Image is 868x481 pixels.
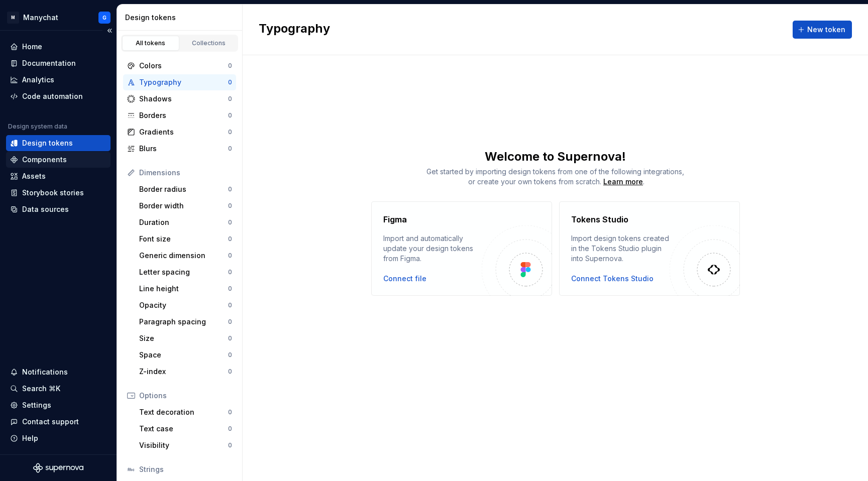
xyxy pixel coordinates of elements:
[135,437,236,453] a: Visibility0
[22,171,46,181] div: Assets
[135,364,236,380] a: Z-index0
[135,264,236,280] a: Letter spacing0
[139,184,228,194] div: Border radius
[22,204,69,214] div: Data sources
[6,414,111,430] button: Contact support
[6,430,111,446] button: Help
[571,274,654,284] button: Connect Tokens Studio
[228,145,232,153] div: 0
[139,168,232,178] div: Dimensions
[6,397,111,413] a: Settings
[139,77,228,87] div: Typography
[139,110,228,121] div: Borders
[139,440,228,450] div: Visibility
[228,235,232,243] div: 0
[228,202,232,210] div: 0
[603,177,643,187] a: Learn more
[22,188,84,198] div: Storybook stories
[123,74,236,90] a: Typography0
[228,218,232,226] div: 0
[22,58,76,68] div: Documentation
[139,217,228,227] div: Duration
[139,94,228,104] div: Shadows
[139,391,232,401] div: Options
[135,231,236,247] a: Font size0
[135,297,236,313] a: Opacity0
[135,281,236,297] a: Line height0
[135,347,236,363] a: Space0
[243,149,868,165] div: Welcome to Supernova!
[228,185,232,193] div: 0
[139,424,228,434] div: Text case
[22,433,38,443] div: Help
[6,135,111,151] a: Design tokens
[135,421,236,437] a: Text case0
[139,350,228,360] div: Space
[123,107,236,124] a: Borders0
[135,181,236,197] a: Border radius0
[139,144,228,154] div: Blurs
[426,167,684,186] span: Get started by importing design tokens from one of the following integrations, or create your own...
[135,330,236,346] a: Size0
[184,39,234,47] div: Collections
[139,300,228,310] div: Opacity
[228,128,232,136] div: 0
[228,425,232,433] div: 0
[139,234,228,244] div: Font size
[139,464,232,474] div: Strings
[807,25,845,35] span: New token
[228,334,232,342] div: 0
[139,251,228,261] div: Generic dimension
[22,138,73,148] div: Design tokens
[7,12,19,24] div: M
[6,88,111,104] a: Code automation
[6,168,111,184] a: Assets
[22,75,54,85] div: Analytics
[139,407,228,417] div: Text decoration
[228,408,232,416] div: 0
[125,13,238,23] div: Design tokens
[228,78,232,86] div: 0
[123,141,236,157] a: Blurs0
[22,155,67,165] div: Components
[6,364,111,380] button: Notifications
[383,233,482,264] div: Import and automatically update your design tokens from Figma.
[571,233,670,264] div: Import design tokens created in the Tokens Studio plugin into Supernova.
[22,384,60,394] div: Search ⌘K
[123,91,236,107] a: Shadows0
[23,13,58,23] div: Manychat
[6,152,111,168] a: Components
[102,24,117,38] button: Collapse sidebar
[259,21,330,39] h2: Typography
[383,274,426,284] button: Connect file
[33,463,83,473] svg: Supernova Logo
[228,441,232,449] div: 0
[22,91,83,101] div: Code automation
[6,185,111,201] a: Storybook stories
[123,58,236,74] a: Colors0
[22,417,79,427] div: Contact support
[228,111,232,119] div: 0
[135,314,236,330] a: Paragraph spacing0
[228,285,232,293] div: 0
[571,213,628,225] h4: Tokens Studio
[228,351,232,359] div: 0
[793,21,852,39] button: New token
[22,42,42,52] div: Home
[135,214,236,230] a: Duration0
[139,201,228,211] div: Border width
[139,267,228,277] div: Letter spacing
[6,39,111,55] a: Home
[6,72,111,88] a: Analytics
[2,7,115,28] button: MManychatG
[6,55,111,71] a: Documentation
[139,333,228,343] div: Size
[139,367,228,377] div: Z-index
[228,252,232,260] div: 0
[6,381,111,397] button: Search ⌘K
[228,301,232,309] div: 0
[6,201,111,217] a: Data sources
